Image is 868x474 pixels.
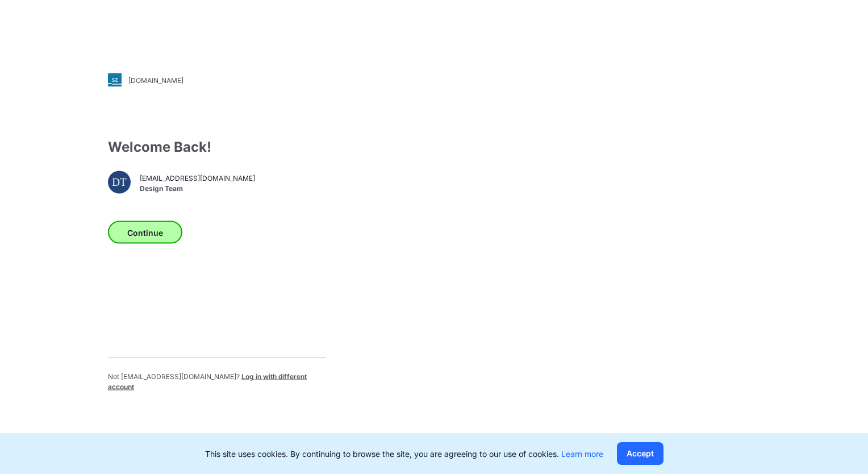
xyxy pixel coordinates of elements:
a: Learn more [561,449,603,459]
span: [EMAIL_ADDRESS][DOMAIN_NAME] [140,173,255,183]
button: Continue [108,221,182,244]
div: Welcome Back! [108,137,326,157]
img: svg+xml;base64,PHN2ZyB3aWR0aD0iMjgiIGhlaWdodD0iMjgiIHZpZXdCb3g9IjAgMCAyOCAyOCIgZmlsbD0ibm9uZSIgeG... [108,73,122,87]
a: [DOMAIN_NAME] [108,73,326,87]
span: Design Team [140,183,255,193]
div: DT [108,171,131,194]
img: browzwear-logo.73288ffb.svg [698,28,840,49]
p: This site uses cookies. By continuing to browse the site, you are agreeing to our use of cookies. [205,448,603,460]
p: Not [EMAIL_ADDRESS][DOMAIN_NAME] ? [108,372,326,392]
button: Accept [617,442,663,465]
div: [DOMAIN_NAME] [128,76,183,84]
